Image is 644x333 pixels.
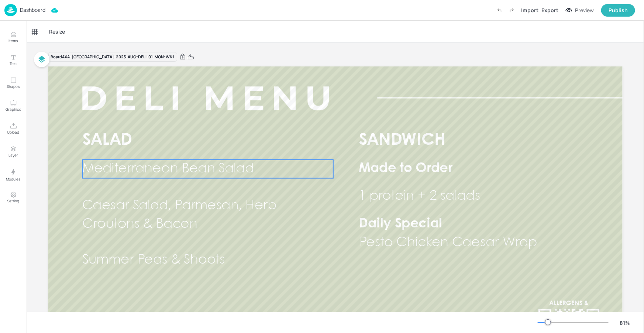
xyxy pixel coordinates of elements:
[506,4,518,17] label: Redo (Ctrl + Y)
[82,254,225,266] span: Summer Peas & Shoots
[601,4,635,17] button: Publish
[541,6,558,14] div: Export
[82,133,132,148] span: SALAD
[20,7,45,13] p: Dashboard
[616,319,634,327] div: 81 %
[4,4,17,16] img: logo-86c26b7e.jpg
[609,6,628,14] div: Publish
[521,6,538,14] div: Import
[48,28,66,35] span: Resize
[358,218,442,230] span: Daily Special
[358,190,480,203] span: 1 protein + 2 salads
[493,4,506,17] label: Undo (Ctrl + Z)
[48,52,177,62] div: Board AXA-[GEOGRAPHIC_DATA]-2025-AUG-DELI-01-MON-WK1
[82,162,254,175] span: Mediterranean Bean Salad
[358,162,452,175] span: Made to Order
[561,5,598,16] button: Preview
[358,133,445,148] span: SANDWICH
[82,199,276,230] span: Caesar Salad, Parmesan, Herb Croutons & Bacon
[575,6,594,14] div: Preview
[359,236,537,249] span: Pesto Chicken Caesar Wrap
